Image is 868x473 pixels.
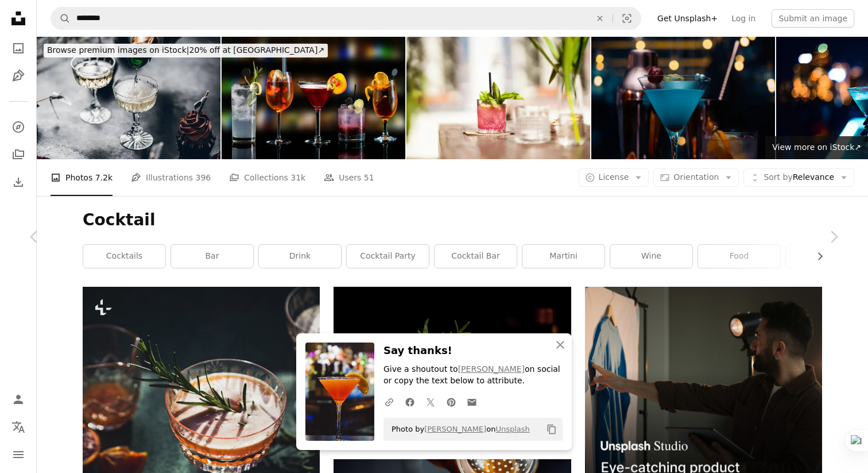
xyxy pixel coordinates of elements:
[743,168,854,187] button: Sort byRelevance
[673,172,719,182] span: Orientation
[772,9,854,28] button: Submit an image
[764,172,792,182] span: Sort by
[7,64,30,87] a: Illustrations
[222,37,405,159] img: selection of cocktails
[229,159,305,196] a: Collections 31k
[522,245,604,268] a: martini
[7,416,30,439] button: Language
[334,287,571,445] img: clear glass tumbler on brown wooden tray
[7,143,30,166] a: Collections
[47,45,189,55] span: Browse premium images on iStock |
[772,143,861,152] span: View more on iStock ↗
[400,390,420,413] a: Share on Facebook
[406,37,590,159] img: Tropical Cocktails near swimming pool
[171,245,253,268] a: bar
[698,245,780,268] a: food
[7,388,30,411] a: Log in / Sign up
[364,171,374,184] span: 51
[435,245,517,268] a: cocktail bar
[324,159,374,196] a: Users 51
[599,172,629,182] span: License
[131,159,211,196] a: Illustrations 396
[386,420,530,439] span: Photo by on
[83,245,165,268] a: cocktails
[7,171,30,194] a: Download History
[259,245,341,268] a: drink
[47,45,324,55] span: 20% off at [GEOGRAPHIC_DATA] ↗
[420,390,441,413] a: Share on Twitter
[290,171,305,184] span: 31k
[7,116,30,139] a: Explore
[347,245,429,268] a: cocktail party
[37,37,220,159] img: Serving drinks for new years party
[441,390,462,413] a: Share on Pinterest
[7,37,30,60] a: Photos
[7,443,30,466] button: Menu
[383,364,563,387] p: Give a shoutout to on social or copy the text below to attribute.
[786,245,868,268] a: alcohol
[383,343,563,359] h3: Say thanks!
[462,390,482,413] a: Share over email
[799,182,868,292] a: Next
[764,172,834,183] span: Relevance
[51,7,71,29] button: Search Unsplash
[587,7,613,29] button: Clear
[542,420,561,439] button: Copy to clipboard
[653,168,739,187] button: Orientation
[591,37,775,159] img: Luxury celebration set up
[495,425,529,433] a: Unsplash
[458,364,525,374] a: [PERSON_NAME]
[51,7,641,30] form: Find visuals sitewide
[83,460,320,470] a: a table topped with glasses filled with drinks
[196,171,211,184] span: 396
[610,245,692,268] a: wine
[765,136,868,159] a: View more on iStock↗
[579,168,649,187] button: License
[650,9,724,28] a: Get Unsplash+
[724,9,762,28] a: Log in
[613,7,641,29] button: Visual search
[83,210,822,230] h1: Cocktail
[37,37,335,64] a: Browse premium images on iStock|20% off at [GEOGRAPHIC_DATA]↗
[424,425,486,433] a: [PERSON_NAME]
